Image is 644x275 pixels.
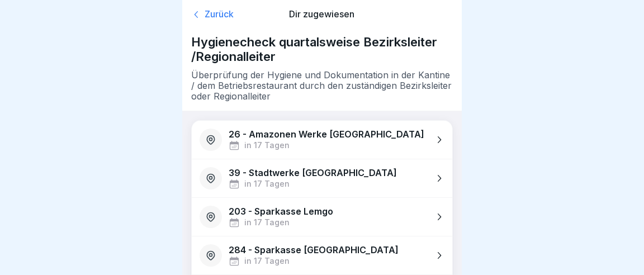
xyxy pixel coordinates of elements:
p: Dir zugewiesen [280,9,363,20]
p: in 17 Tagen [244,257,290,266]
p: 39 - Stadtwerke [GEOGRAPHIC_DATA] [229,168,397,178]
p: Hygienecheck quartalsweise Bezirksleiter /Regionalleiter [191,35,453,64]
p: in 17 Tagen [244,141,290,150]
p: Überprüfung der Hygiene und Dokumentation in der Kantine / dem Betriebsrestaurant durch den zustä... [191,70,453,102]
p: 203 - Sparkasse Lemgo [229,206,333,217]
a: Zurück [191,9,274,20]
p: in 17 Tagen [244,179,290,189]
p: 26 - Amazonen Werke [GEOGRAPHIC_DATA] [229,129,424,140]
p: 284 - Sparkasse [GEOGRAPHIC_DATA] [229,245,399,255]
p: in 17 Tagen [244,218,290,227]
